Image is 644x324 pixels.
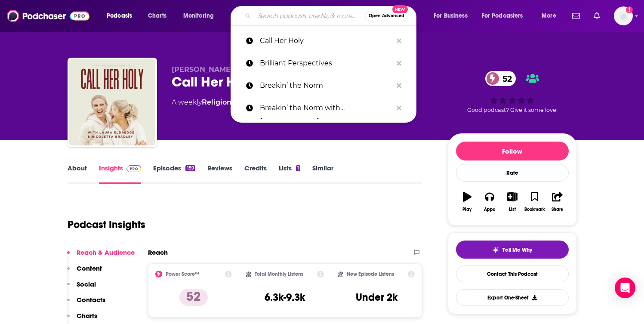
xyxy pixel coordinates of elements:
[456,142,569,160] button: Follow
[485,71,516,86] a: 52
[231,97,416,119] a: Breakin’ the Norm with [PERSON_NAME]
[456,289,569,306] button: Export One-Sheet
[126,165,142,172] img: Podchaser Pro
[67,264,102,280] button: Content
[255,271,303,277] h2: Total Monthly Listens
[509,207,516,212] div: List
[69,59,155,145] img: Call Her Holy
[614,6,633,25] img: User Profile
[67,296,105,312] button: Contacts
[260,52,392,74] p: Brilliant Perspectives
[77,312,97,320] p: Charts
[207,164,232,184] a: Reviews
[456,241,569,259] button: tell me why sparkleTell Me Why
[148,248,168,256] h2: Reach
[356,291,397,304] h3: Under 2k
[434,10,468,22] span: For Business
[172,65,304,74] span: [PERSON_NAME] & [PERSON_NAME]
[265,291,305,304] h3: 6.3k-9.3k
[67,280,96,296] button: Social
[183,10,214,22] span: Monitoring
[231,30,416,52] a: Call Her Holy
[101,9,143,23] button: open menu
[231,52,416,74] a: Brilliant Perspectives
[614,6,633,25] button: Show profile menu
[260,74,392,97] p: Breakin’ the Norm
[172,97,397,108] div: A weekly podcast
[615,278,635,298] div: Open Intercom Messenger
[552,207,563,212] div: Share
[77,248,135,256] p: Reach & Audience
[68,218,145,231] h1: Podcast Insights
[569,9,583,23] a: Show notifications dropdown
[179,289,208,306] p: 52
[148,10,166,22] span: Charts
[7,8,89,24] img: Podchaser - Follow, Share and Rate Podcasts
[202,98,231,106] a: Religion
[484,207,495,212] div: Apps
[546,186,568,217] button: Share
[347,271,394,277] h2: New Episode Listens
[478,186,501,217] button: Apps
[536,9,567,23] button: open menu
[142,9,172,23] a: Charts
[448,65,577,119] div: 52Good podcast? Give it some love!
[177,9,225,23] button: open menu
[456,265,569,282] a: Contact This Podcast
[67,248,135,264] button: Reach & Audience
[542,10,556,22] span: More
[492,247,499,253] img: tell me why sparkle
[428,9,478,23] button: open menu
[77,280,96,288] p: Social
[107,10,132,22] span: Podcasts
[185,165,195,171] div: 159
[456,186,478,217] button: Play
[254,9,365,23] input: Search podcasts, credits, & more...
[244,164,267,184] a: Credits
[260,97,392,119] p: Breakin’ the Norm with Les Norman
[501,186,523,217] button: List
[524,186,546,217] button: Bookmark
[365,11,408,21] button: Open AdvancedNew
[296,165,300,171] div: 1
[77,296,105,304] p: Contacts
[312,164,333,184] a: Similar
[524,207,545,212] div: Bookmark
[626,6,633,13] svg: Add a profile image
[590,9,604,23] a: Show notifications dropdown
[239,6,425,26] div: Search podcasts, credits, & more...
[502,247,532,253] span: Tell Me Why
[369,14,404,18] span: Open Advanced
[456,164,569,182] div: Rate
[482,10,523,22] span: For Podcasters
[392,5,408,13] span: New
[166,271,199,277] h2: Power Score™
[260,30,392,52] p: Call Her Holy
[476,9,536,23] button: open menu
[68,164,87,184] a: About
[99,164,142,184] a: InsightsPodchaser Pro
[494,71,516,86] span: 52
[279,164,300,184] a: Lists1
[467,107,558,113] span: Good podcast? Give it some love!
[77,264,102,272] p: Content
[614,6,633,25] span: Logged in as sschroeder
[153,164,195,184] a: Episodes159
[462,207,471,212] div: Play
[231,74,416,97] a: Breakin’ the Norm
